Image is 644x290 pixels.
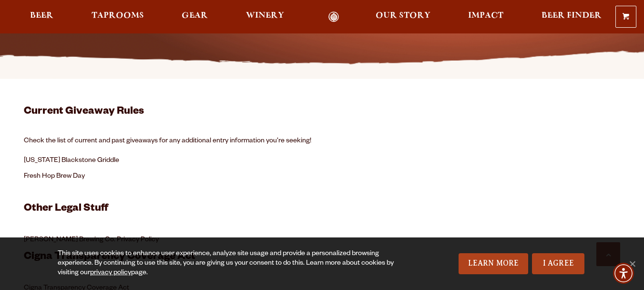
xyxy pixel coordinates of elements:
[24,107,144,118] strong: Current Giveaway Rules
[316,11,352,22] a: Odell Home
[462,11,510,22] a: Impact
[30,12,53,20] span: Beer
[535,11,608,22] a: Beer Finder
[58,249,416,278] div: This site uses cookies to enhance user experience, analyze site usage and provide a personalized ...
[613,263,634,284] div: Accessibility Menu
[376,12,430,20] span: Our Story
[532,253,584,274] a: I Agree
[24,11,60,22] a: Beer
[24,204,108,215] strong: Other Legal Stuff
[182,12,208,20] span: Gear
[90,269,131,277] a: privacy policy
[24,136,462,147] p: Check the list of current and past giveaways for any additional entry information you’re seeking!
[92,12,144,20] span: Taprooms
[369,11,437,22] a: Our Story
[24,236,159,244] a: [PERSON_NAME] Brewing Co. Privacy Policy
[85,11,150,22] a: Taprooms
[459,253,529,274] a: Learn More
[24,157,119,165] a: [US_STATE] Blackstone Griddle
[246,12,284,20] span: Winery
[542,12,602,20] span: Beer Finder
[468,12,503,20] span: Impact
[24,173,85,181] a: Fresh Hop Brew Day
[175,11,214,22] a: Gear
[240,11,290,22] a: Winery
